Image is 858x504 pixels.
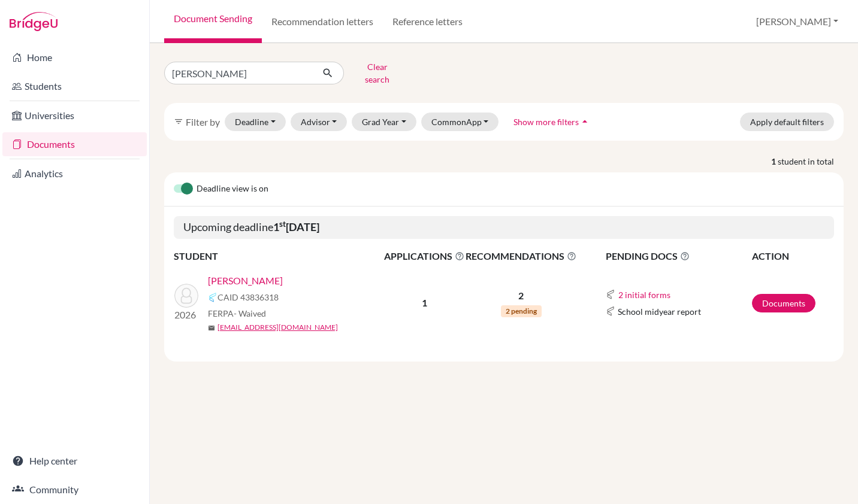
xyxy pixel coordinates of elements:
[579,116,591,127] i: arrow_drop_up
[618,305,701,318] span: School midyear report
[384,249,464,263] span: APPLICATIONS
[778,155,844,168] span: student in total
[606,306,615,316] img: Common App logo
[503,113,601,131] button: Show more filtersarrow_drop_up
[606,290,615,299] img: Common App logo
[751,10,844,33] button: [PERSON_NAME]
[174,117,183,126] i: filter_list
[174,284,198,308] img: Gomez, Pablo
[771,155,778,168] strong: 1
[174,248,383,264] th: STUDENT
[2,74,147,98] a: Students
[2,45,147,69] a: Home
[2,478,147,502] a: Community
[740,113,834,131] button: Apply default filters
[225,113,286,131] button: Deadline
[186,116,220,127] span: Filter by
[751,248,834,264] th: ACTION
[752,294,815,312] a: Documents
[164,62,313,84] input: Find student by name...
[10,12,58,31] img: Bridge-U
[234,308,266,318] span: - Waived
[421,113,499,131] button: CommonApp
[2,104,147,127] a: Universities
[217,291,279,303] span: CAID 43836318
[174,308,198,322] p: 2026
[501,305,542,317] span: 2 pending
[208,274,283,288] a: [PERSON_NAME]
[208,307,266,320] span: FERPA
[352,113,416,131] button: Grad Year
[291,113,348,131] button: Advisor
[279,219,286,229] sup: st
[618,288,671,302] button: 2 initial forms
[422,297,427,308] b: 1
[273,220,319,233] b: 1 [DATE]
[606,249,751,263] span: PENDING DOCS
[344,57,410,89] button: Clear search
[197,182,268,196] span: Deadline view is on
[513,117,579,127] span: Show more filters
[217,322,338,333] a: [EMAIL_ADDRESS][DOMAIN_NAME]
[174,216,834,239] h5: Upcoming deadline
[208,324,215,332] span: mail
[2,132,147,156] a: Documents
[2,449,147,473] a: Help center
[466,249,576,263] span: RECOMMENDATIONS
[466,289,576,303] p: 2
[2,162,147,186] a: Analytics
[208,293,217,302] img: Common App logo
